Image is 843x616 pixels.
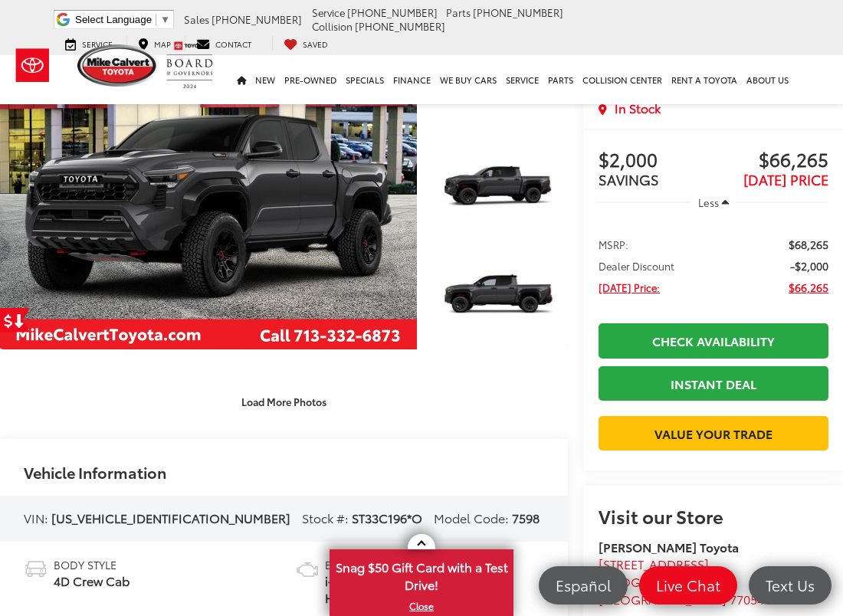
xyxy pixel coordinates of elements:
[790,258,828,274] span: -$2,000
[599,169,659,189] span: SAVINGS
[325,557,543,572] span: Engine
[185,36,263,51] a: Contact
[599,555,709,572] span: [STREET_ADDRESS]
[434,248,568,349] a: Expand Photo 3
[325,572,543,608] span: i-FORCE MAX 2.4L 4-Cyl. Turbo Hybrid Powertrain
[599,572,764,608] span: ,
[743,169,828,189] span: [DATE] PRICE
[599,258,674,274] span: Dealer Discount
[303,38,328,50] span: Saved
[251,55,280,104] a: New
[730,590,764,608] span: 77054
[51,509,290,526] span: [US_VEHICLE_IDENTIFICATION_NUMBER]
[539,566,628,605] a: Español
[215,38,251,50] span: Contact
[231,388,337,415] button: Load More Photos
[341,55,389,104] a: Specials
[232,55,251,104] a: Home
[434,139,568,240] a: Expand Photo 2
[355,19,445,33] span: [PHONE_NUMBER]
[352,509,422,526] span: ST33C196*O
[154,38,171,50] span: Map
[24,509,48,526] span: VIN:
[749,566,832,605] a: Text Us
[667,55,742,104] a: Rent a Toyota
[578,55,667,104] a: Collision Center
[82,38,113,50] span: Service
[280,55,341,104] a: Pre-Owned
[432,247,569,350] img: 2025 Toyota Tacoma Hybrid TRD Pro
[615,100,661,117] span: In Stock
[184,12,209,26] span: Sales
[77,44,159,87] img: Mike Calvert Toyota
[789,237,828,252] span: $68,265
[212,12,302,26] span: [PHONE_NUMBER]
[75,14,170,25] a: Select Language​
[599,416,828,451] a: Value Your Trade
[599,555,764,608] a: [STREET_ADDRESS] [GEOGRAPHIC_DATA],[GEOGRAPHIC_DATA] 77054
[75,14,152,25] span: Select Language
[473,5,563,19] span: [PHONE_NUMBER]
[389,55,435,104] a: Finance
[599,366,828,401] a: Instant Deal
[4,41,61,90] img: Toyota
[599,280,660,295] span: [DATE] Price:
[347,5,438,19] span: [PHONE_NUMBER]
[512,509,540,526] span: 7598
[548,575,618,595] span: Español
[54,572,130,590] span: 4D Crew Cab
[599,538,739,555] strong: [PERSON_NAME] Toyota
[599,323,828,358] a: Check Availability
[432,139,569,241] img: 2025 Toyota Tacoma Hybrid TRD Pro
[272,36,339,51] a: My Saved Vehicles
[160,14,170,25] span: ▼
[434,509,509,526] span: Model Code:
[543,55,578,104] a: Parts
[54,36,124,51] a: Service
[24,464,166,480] h2: Vehicle Information
[312,19,353,33] span: Collision
[639,566,737,605] a: Live Chat
[599,149,713,172] span: $2,000
[742,55,793,104] a: About Us
[713,149,828,172] span: $66,265
[599,237,628,252] span: MSRP:
[789,280,828,295] span: $66,265
[435,55,501,104] a: WE BUY CARS
[54,557,130,572] span: Body Style
[501,55,543,104] a: Service
[599,590,727,608] span: [GEOGRAPHIC_DATA]
[156,14,156,25] span: ​
[126,36,182,51] a: Map
[698,195,719,209] span: Less
[690,188,736,216] button: Less
[599,506,828,526] h2: Visit our Store
[312,5,345,19] span: Service
[446,5,471,19] span: Parts
[331,551,512,598] span: Snag $50 Gift Card with a Test Drive!
[302,509,349,526] span: Stock #:
[648,575,728,595] span: Live Chat
[758,575,822,595] span: Text Us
